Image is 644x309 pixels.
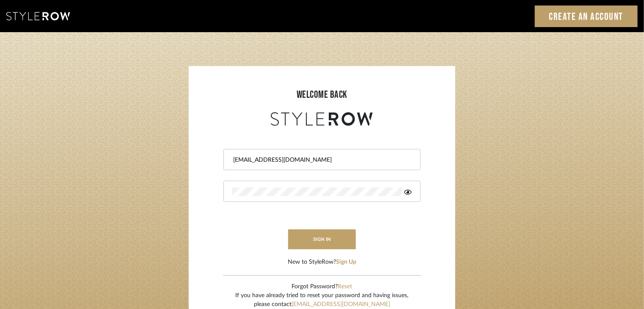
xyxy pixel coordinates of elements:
[336,258,356,267] button: Sign Up
[288,258,356,267] div: New to StyleRow?
[338,282,352,291] button: Reset
[236,282,409,291] div: Forgot Password?
[197,87,447,102] div: welcome back
[535,6,638,27] a: Create an Account
[292,301,390,307] a: [EMAIL_ADDRESS][DOMAIN_NAME]
[288,229,356,249] button: sign in
[232,156,410,164] input: Email Address
[236,291,409,309] div: If you have already tried to reset your password and having issues, please contact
